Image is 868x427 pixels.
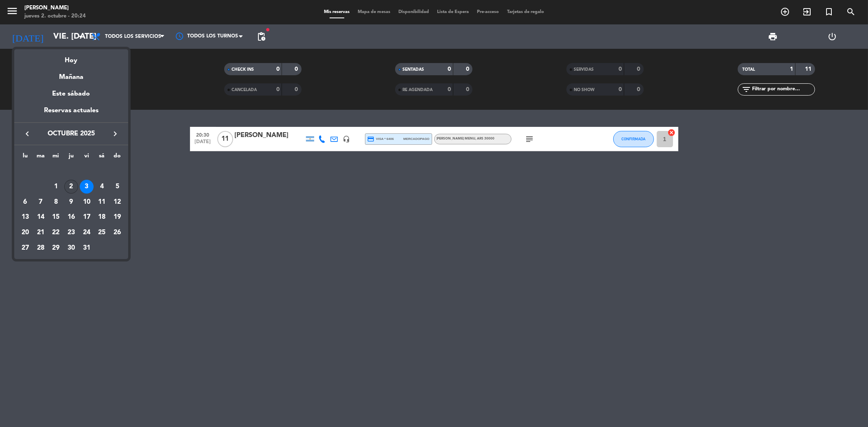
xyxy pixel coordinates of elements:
[34,226,48,240] div: 21
[49,210,63,224] div: 15
[109,210,125,225] td: 19 de octubre de 2025
[14,49,128,66] div: Hoy
[80,226,94,240] div: 24
[49,180,63,194] div: 1
[17,240,33,256] td: 27 de octubre de 2025
[79,240,94,256] td: 31 de octubre de 2025
[64,241,78,255] div: 30
[34,210,48,224] div: 14
[109,179,125,194] td: 5 de octubre de 2025
[95,210,109,224] div: 18
[110,195,124,209] div: 12
[18,210,32,224] div: 13
[33,240,48,256] td: 28 de octubre de 2025
[94,210,110,225] td: 18 de octubre de 2025
[109,151,125,164] th: domingo
[110,129,120,139] i: keyboard_arrow_right
[14,66,128,83] div: Mañana
[109,194,125,210] td: 12 de octubre de 2025
[79,179,94,194] td: 3 de octubre de 2025
[18,195,32,209] div: 6
[17,164,125,179] td: OCT.
[95,226,109,240] div: 25
[110,226,124,240] div: 26
[95,180,109,194] div: 4
[48,194,63,210] td: 8 de octubre de 2025
[14,105,128,122] div: Reservas actuales
[94,179,110,194] td: 4 de octubre de 2025
[109,225,125,240] td: 26 de octubre de 2025
[33,210,48,225] td: 14 de octubre de 2025
[63,194,79,210] td: 9 de octubre de 2025
[79,151,94,164] th: viernes
[17,194,33,210] td: 6 de octubre de 2025
[17,210,33,225] td: 13 de octubre de 2025
[18,226,32,240] div: 20
[80,241,94,255] div: 31
[49,241,63,255] div: 29
[80,180,94,194] div: 3
[79,194,94,210] td: 10 de octubre de 2025
[110,210,124,224] div: 19
[17,225,33,240] td: 20 de octubre de 2025
[48,225,63,240] td: 22 de octubre de 2025
[48,240,63,256] td: 29 de octubre de 2025
[94,194,110,210] td: 11 de octubre de 2025
[79,225,94,240] td: 24 de octubre de 2025
[14,83,128,105] div: Este sábado
[63,225,79,240] td: 23 de octubre de 2025
[110,180,124,194] div: 5
[22,129,32,139] i: keyboard_arrow_left
[63,240,79,256] td: 30 de octubre de 2025
[94,151,110,164] th: sábado
[79,210,94,225] td: 17 de octubre de 2025
[80,210,94,224] div: 17
[35,129,108,139] span: octubre 2025
[18,241,32,255] div: 27
[48,210,63,225] td: 15 de octubre de 2025
[33,194,48,210] td: 7 de octubre de 2025
[33,151,48,164] th: martes
[64,180,78,194] div: 2
[64,195,78,209] div: 9
[48,179,63,194] td: 1 de octubre de 2025
[63,179,79,194] td: 2 de octubre de 2025
[49,195,63,209] div: 8
[108,129,122,139] button: keyboard_arrow_right
[64,226,78,240] div: 23
[64,210,78,224] div: 16
[94,225,110,240] td: 25 de octubre de 2025
[33,225,48,240] td: 21 de octubre de 2025
[95,195,109,209] div: 11
[34,241,48,255] div: 28
[49,226,63,240] div: 22
[17,151,33,164] th: lunes
[80,195,94,209] div: 10
[48,151,63,164] th: miércoles
[20,129,35,139] button: keyboard_arrow_left
[34,195,48,209] div: 7
[63,151,79,164] th: jueves
[63,210,79,225] td: 16 de octubre de 2025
